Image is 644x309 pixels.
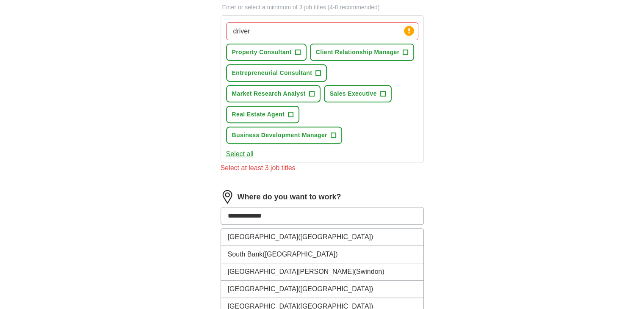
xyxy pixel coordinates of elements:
span: ([GEOGRAPHIC_DATA]) [298,285,373,292]
input: Type a job title and press enter [226,22,418,40]
span: (Swindon) [354,268,384,275]
span: Market Research Analyst [232,89,306,98]
button: Market Research Analyst [226,85,321,102]
span: ([GEOGRAPHIC_DATA]) [298,233,373,240]
button: Entrepreneurial Consultant [226,64,327,82]
li: [GEOGRAPHIC_DATA] [221,229,423,246]
div: Select at least 3 job titles [221,163,424,173]
span: Entrepreneurial Consultant [232,69,312,77]
button: Sales Executive [324,85,392,102]
button: Real Estate Agent [226,106,299,123]
li: [GEOGRAPHIC_DATA] [221,281,423,298]
span: Real Estate Agent [232,110,285,119]
span: Business Development Manager [232,131,327,140]
span: ([GEOGRAPHIC_DATA]) [263,251,337,258]
img: location.png [221,190,234,204]
button: Client Relationship Manager [310,44,415,61]
span: Client Relationship Manager [316,48,400,57]
button: Property Consultant [226,44,307,61]
li: [GEOGRAPHIC_DATA][PERSON_NAME] [221,263,423,281]
span: Property Consultant [232,48,292,57]
button: Business Development Manager [226,127,342,144]
span: Sales Executive [330,89,377,98]
label: Where do you want to work? [238,191,341,203]
li: South Bank [221,246,423,263]
p: Enter or select a minimum of 3 job titles (4-8 recommended) [221,3,424,12]
button: Select all [226,149,254,159]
